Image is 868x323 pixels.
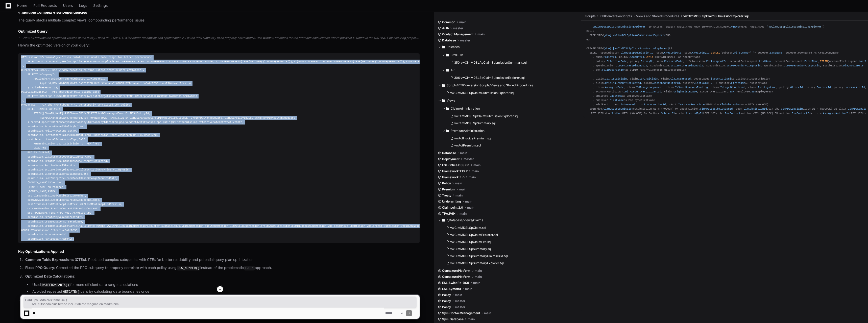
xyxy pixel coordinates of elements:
[442,157,460,161] span: Deployment
[71,229,77,232] span: DESC
[205,60,213,63] span: MONTH
[719,103,740,106] span: .ClmSubmission
[450,91,514,95] span: vwClmMDSLSpClaimSubmissionExplorer.sql
[80,160,83,163] span: AS
[448,113,574,120] button: vwClmMDSLSpClaimSubmissionExplorer.sql
[446,128,449,134] svg: Directory
[68,225,71,228] span: AS
[442,44,445,50] svg: Directory
[52,56,55,59] span: AS
[454,76,525,80] span: 306_vwClmMDSLSpClaimSubmissionExplorer.sql
[129,134,132,137] span: AS
[442,66,577,74] button: 4.5
[57,129,60,132] span: AS
[608,94,622,97] span: .LastName
[438,96,577,105] button: Views
[160,95,167,98] span: GROUP
[442,97,445,104] svg: Directory
[41,146,48,150] span: 'No'
[725,64,761,67] span: .ICD9SecondaryDiagnosis
[815,86,831,89] span: .CarrierId
[719,86,745,89] span: .IsLegalComplaint
[62,60,66,63] span: SUM
[454,114,518,118] span: vwClmMDSLSpClaimSubmissionExplorer.sql
[25,265,54,270] strong: Fixed PPO Query
[677,103,706,106] span: .IsAccessRestricted
[409,225,415,228] span: JOIN
[450,240,491,244] span: vwClmMDSLSpClaimLite.sql
[82,142,83,145] span: 1
[611,34,666,37] span: .vwClmMDSLSpClaimSubmissionExplorer
[110,116,124,119] span: PARTITION
[182,116,189,119] span: ORDER
[444,260,574,267] button: vwClmMDSLSpSummaryExplorer.sql
[475,275,482,279] span: main
[455,193,463,197] span: main
[63,4,73,7] span: Users
[447,98,455,103] span: Views
[25,274,74,278] strong: Optimized Date Calculations
[652,82,680,85] span: .AssignedAuditorId
[44,77,47,80] span: AS
[711,77,731,80] span: [Description]
[83,116,99,119] span: ROW_NUMBER
[438,81,577,89] button: Scripts/ICDConversionScripts/Views and Stored Procedures
[783,64,820,67] span: .ICD10SecondaryDiagnosis
[450,254,508,258] span: vwClmMDSLSpSummaryClaimsGrid.sql
[160,82,163,85] span: as
[267,60,275,63] span: MONTH
[87,112,96,115] span: SELECT
[32,103,35,106] span: AS
[79,177,82,180] span: AS
[460,38,470,42] span: master
[730,82,745,85] span: .FirstName
[451,68,455,72] span: 4.5
[604,34,611,37] span: [dbo]
[768,51,782,54] span: .LastName
[18,249,420,254] h2: Key Optimizations Applied
[82,203,85,206] span: AS
[803,60,818,63] span: .FirstName
[101,168,104,171] span: AS
[450,261,504,265] span: vwClmMDSLSpSummaryExplorer.sql
[244,266,255,270] code: TOP 1
[21,55,417,241] div: LastMonthPremium ( vw.DirCompanyId, (vw.Applied) LastMonthAppliedPremium vwActPremium vw vw.Trans...
[62,125,65,128] span: AS
[18,17,420,23] p: The query stacks multiple complex views, compounding performance issues.
[613,47,669,50] span: [vwClmMDSLSpClaimSubmissionExplorer]
[442,169,468,173] span: Framework 1.13.2
[442,32,473,36] span: Contact Management
[608,99,624,102] span: .FirstName
[418,60,421,63] span: BY
[214,60,217,63] span: -1
[442,175,465,179] span: Framework 3.0
[25,265,420,271] p: : Corrected the PPO subquery to properly correlate with each policy using instead of the problema...
[448,135,574,142] button: vwActInvoicePremium.sql
[451,129,485,133] span: PremiumAdministration
[672,90,697,93] span: .OriginalEORDate
[673,86,708,89] span: .IsSimultaneousFunding
[724,112,741,115] span: .DirContact
[469,175,476,179] span: main
[88,95,91,98] span: AS
[79,155,82,158] span: AS
[448,142,574,149] button: vwActPremium.sql
[141,134,144,137] span: AS
[477,32,485,36] span: main
[585,14,596,18] span: Scripts
[451,107,480,111] span: ClaimAdministration
[124,60,130,63] span: FROM
[79,4,87,7] span: Logs
[789,86,803,89] span: .OfficeId
[85,142,91,145] span: THEN
[25,257,420,263] p: : Replaced complex subqueries with CTEs for better readability and potential query plan optimizat...
[51,86,52,89] span: =
[442,181,451,185] span: Policy
[25,274,420,279] p: :
[460,212,467,216] span: main
[68,121,71,124] span: ON
[34,146,40,150] span: ELSE
[107,121,108,124] span: =
[691,51,709,54] span: .CreatedById
[454,121,496,125] span: vwClmMDSLSpSummary.sql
